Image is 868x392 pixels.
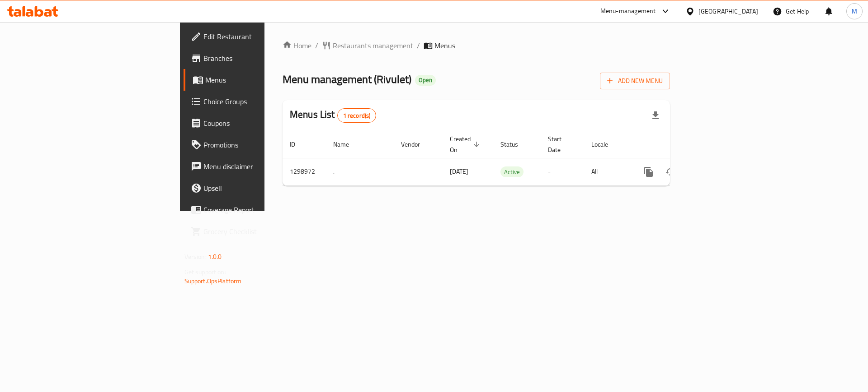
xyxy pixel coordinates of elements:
[338,111,376,120] span: 1 record(s)
[415,76,436,84] span: Open
[184,199,325,221] a: Coverage Report
[333,40,413,51] span: Restaurants management
[203,31,318,42] span: Edit Restaurant
[500,167,524,177] span: Active
[415,75,436,86] div: Open
[434,40,455,51] span: Menus
[607,75,663,87] span: Add New Menu
[631,131,732,158] th: Actions
[645,105,666,126] div: Export file
[333,139,361,150] span: Name
[417,40,420,51] li: /
[290,139,307,150] span: ID
[290,108,376,123] h2: Menus List
[203,118,318,129] span: Coupons
[203,96,318,107] span: Choice Groups
[203,139,318,150] span: Promotions
[591,139,620,150] span: Locale
[283,131,732,186] table: enhanced table
[184,91,325,112] a: Choice Groups
[600,6,656,17] div: Menu-management
[500,139,530,150] span: Status
[184,156,325,177] a: Menu disclaimer
[337,108,377,123] div: Total records count
[401,139,432,150] span: Vendor
[638,161,660,183] button: more
[283,69,411,89] span: Menu management ( Rivulet )
[184,251,207,263] span: Version:
[203,183,318,194] span: Upsell
[184,69,325,91] a: Menus
[184,177,325,199] a: Upsell
[184,134,325,156] a: Promotions
[205,74,318,85] span: Menus
[541,158,584,185] td: -
[660,161,681,183] button: Change Status
[184,221,325,242] a: Grocery Checklist
[184,275,242,287] a: Support.OpsPlatform
[548,134,573,155] span: Start Date
[184,26,325,47] a: Edit Restaurant
[326,158,394,185] td: .
[184,112,325,134] a: Coupons
[852,6,857,16] span: M
[203,226,318,237] span: Grocery Checklist
[184,47,325,69] a: Branches
[450,166,468,177] span: [DATE]
[203,204,318,215] span: Coverage Report
[283,40,670,51] nav: breadcrumb
[600,73,670,89] button: Add New Menu
[450,134,482,155] span: Created On
[322,40,413,51] a: Restaurants management
[208,251,222,263] span: 1.0.0
[203,53,318,64] span: Branches
[584,158,631,185] td: All
[184,266,226,278] span: Get support on:
[203,161,318,172] span: Menu disclaimer
[698,6,758,16] div: [GEOGRAPHIC_DATA]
